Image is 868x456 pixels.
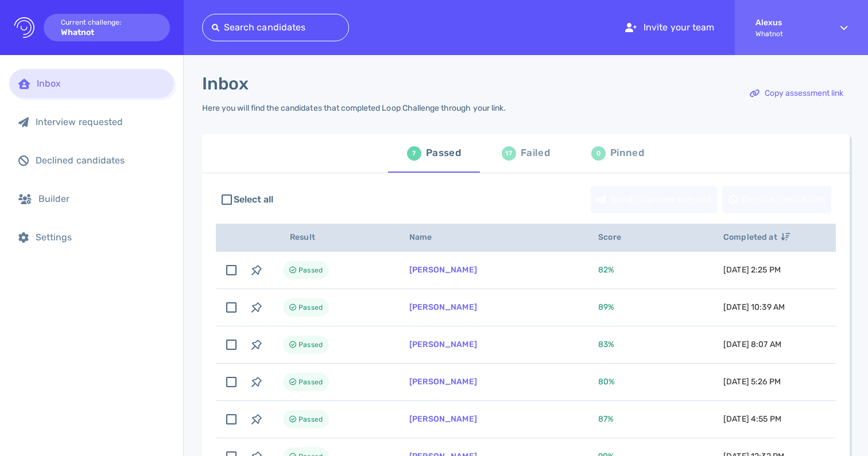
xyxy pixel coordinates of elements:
span: Completed at [723,232,790,242]
span: [DATE] 4:55 PM [723,414,781,424]
th: Result [269,224,396,252]
div: Send interview request [591,186,717,213]
span: Passed [299,412,323,426]
a: [PERSON_NAME] [409,340,477,349]
div: Here you will find the candidates that completed Loop Challenge through your link. [202,103,506,113]
span: Passed [299,301,323,314]
div: Settings [36,232,165,243]
button: Send interview request [591,186,718,213]
div: 7 [407,146,421,161]
div: Pinned [610,145,644,162]
span: 80 % [598,377,615,387]
span: [DATE] 2:25 PM [723,265,781,275]
span: Passed [299,263,323,277]
a: [PERSON_NAME] [409,414,477,424]
span: Name [409,232,445,242]
span: Passed [299,375,323,389]
a: [PERSON_NAME] [409,302,477,312]
span: Whatnot [755,30,820,38]
span: 83 % [598,340,614,349]
div: 0 [591,146,606,161]
span: 89 % [598,302,614,312]
button: Copy assessment link [743,80,850,107]
strong: Alexus [755,18,820,28]
span: Select all [234,193,274,206]
div: Declined candidates [36,155,165,166]
span: [DATE] 5:26 PM [723,377,781,387]
span: [DATE] 8:07 AM [723,340,781,349]
div: Failed [521,145,550,162]
div: Inbox [37,78,165,89]
button: Decline candidates [722,186,831,213]
span: 82 % [598,265,614,275]
a: [PERSON_NAME] [409,377,477,387]
span: [DATE] 10:39 AM [723,302,785,312]
div: Decline candidates [723,186,831,213]
h1: Inbox [202,73,249,94]
span: Score [598,232,634,242]
div: Interview requested [36,116,165,127]
span: 87 % [598,414,614,424]
span: Passed [299,338,323,352]
div: Passed [426,145,461,162]
div: Builder [38,193,165,204]
div: 17 [502,146,516,161]
div: Copy assessment link [744,80,849,107]
a: [PERSON_NAME] [409,265,477,275]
